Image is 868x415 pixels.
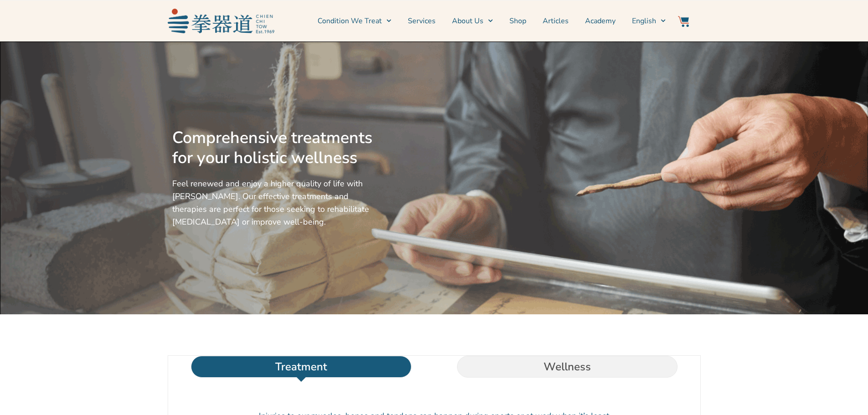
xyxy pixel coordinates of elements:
[318,10,391,32] a: Condition We Treat
[509,10,526,32] a: Shop
[279,10,666,32] nav: Menu
[452,10,493,32] a: About Us
[172,177,376,228] p: Feel renewed and enjoy a higher quality of life with [PERSON_NAME]. Our effective treatments and ...
[172,128,376,168] h2: Comprehensive treatments for your holistic wellness
[632,15,656,26] span: English
[585,10,616,32] a: Academy
[632,10,666,32] a: Switch to English
[543,10,569,32] a: Articles
[408,10,436,32] a: Services
[678,16,689,27] img: Website Icon-03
